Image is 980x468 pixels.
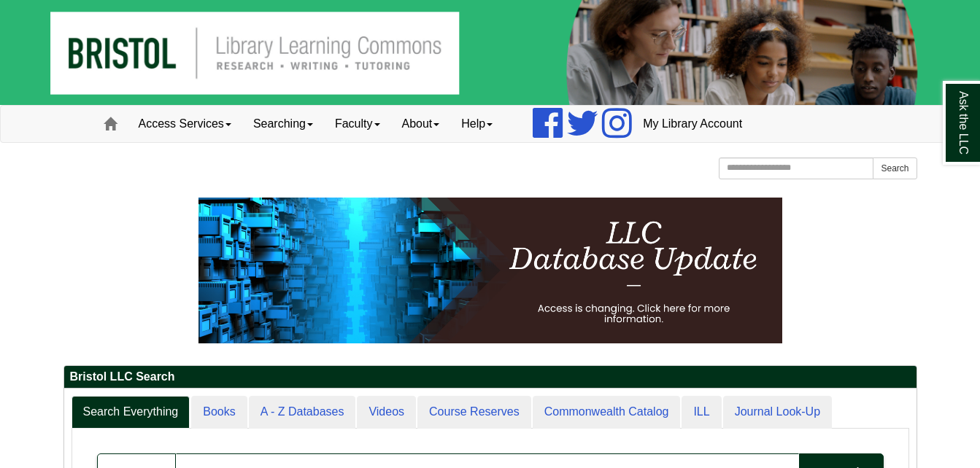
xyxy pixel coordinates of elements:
a: ILL [682,396,721,429]
a: Searching [242,106,324,142]
a: Videos [357,396,416,429]
img: HTML tutorial [198,198,782,343]
a: Commonwealth Catalog [533,396,681,429]
a: Access Services [128,106,242,142]
button: Search [873,157,917,179]
a: Help [450,106,503,142]
a: Journal Look-Up [723,396,832,429]
a: Books [191,396,247,429]
h2: Bristol LLC Search [64,366,917,389]
a: Course Reserves [417,396,531,429]
a: My Library Account [632,106,753,142]
a: Search Everything [72,396,190,429]
a: About [391,106,451,142]
a: Faculty [324,106,391,142]
a: A - Z Databases [249,396,356,429]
